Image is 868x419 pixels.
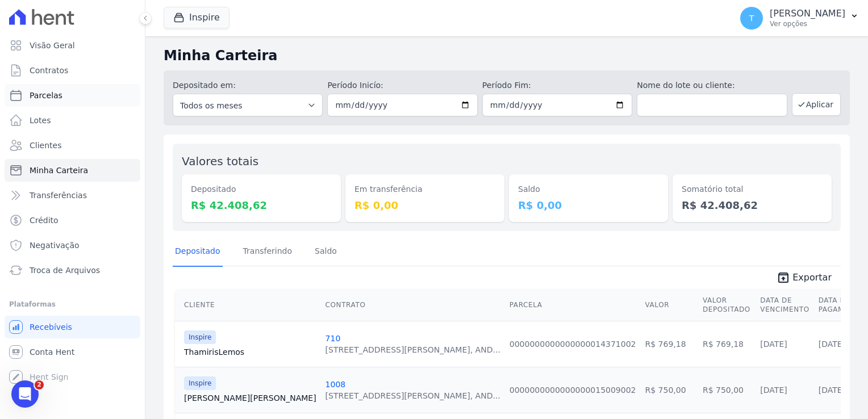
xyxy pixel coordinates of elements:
[354,183,495,195] dt: Em transferência
[241,237,295,267] a: Transferindo
[770,8,845,19] p: [PERSON_NAME]
[640,367,698,413] td: R$ 750,00
[5,109,140,132] a: Lotes
[30,346,74,358] span: Conta Hent
[640,321,698,367] td: R$ 769,18
[164,45,850,66] h2: Minha Carteira
[30,40,75,51] span: Visão Geral
[173,237,223,267] a: Depositado
[173,81,236,90] label: Depositado em:
[5,59,140,82] a: Contratos
[682,183,823,195] dt: Somatório total
[510,340,636,349] a: 0000000000000000014371002
[5,209,140,232] a: Crédito
[184,376,216,390] span: Inspire
[756,289,813,321] th: Data de Vencimento
[792,271,832,284] span: Exportar
[35,380,44,389] span: 2
[682,198,823,213] dd: R$ 42.408,62
[325,344,500,355] div: [STREET_ADDRESS][PERSON_NAME], AND...
[175,289,321,321] th: Cliente
[482,79,632,91] label: Período Fim:
[5,84,140,107] a: Parcelas
[30,90,62,101] span: Parcelas
[164,7,229,28] button: Inspire
[731,2,868,34] button: T [PERSON_NAME] Ver opções
[354,198,495,213] dd: R$ 0,00
[770,19,845,28] p: Ver opções
[325,380,346,389] a: 1008
[30,115,51,126] span: Lotes
[518,183,659,195] dt: Saldo
[5,341,140,363] a: Conta Hent
[182,154,258,168] label: Valores totais
[749,14,754,22] span: T
[5,184,140,207] a: Transferências
[819,340,845,349] a: [DATE]
[30,65,68,76] span: Contratos
[760,340,787,349] a: [DATE]
[184,330,216,344] span: Inspire
[30,240,80,251] span: Negativação
[792,93,841,116] button: Aplicar
[698,321,756,367] td: R$ 769,18
[767,271,841,287] a: unarchive Exportar
[640,289,698,321] th: Valor
[510,386,636,395] a: 0000000000000000015009002
[698,367,756,413] td: R$ 750,00
[325,390,500,401] div: [STREET_ADDRESS][PERSON_NAME], AND...
[11,380,39,408] iframe: Intercom live chat
[312,237,339,267] a: Saldo
[518,198,659,213] dd: R$ 0,00
[5,34,140,57] a: Visão Geral
[30,215,59,226] span: Crédito
[184,346,316,358] a: ThamirisLemos
[698,289,756,321] th: Valor Depositado
[819,386,845,395] a: [DATE]
[760,386,787,395] a: [DATE]
[321,289,505,321] th: Contrato
[191,183,332,195] dt: Depositado
[505,289,641,321] th: Parcela
[5,134,140,157] a: Clientes
[30,165,88,176] span: Minha Carteira
[777,271,790,284] i: unarchive
[9,298,136,311] div: Plataformas
[5,159,140,182] a: Minha Carteira
[327,79,477,91] label: Período Inicío:
[30,265,100,276] span: Troca de Arquivos
[191,198,332,213] dd: R$ 42.408,62
[5,316,140,338] a: Recebíveis
[30,140,61,151] span: Clientes
[30,190,87,201] span: Transferências
[5,259,140,282] a: Troca de Arquivos
[30,321,72,333] span: Recebíveis
[184,392,316,404] a: [PERSON_NAME][PERSON_NAME]
[325,334,341,343] a: 710
[5,234,140,257] a: Negativação
[637,79,787,91] label: Nome do lote ou cliente:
